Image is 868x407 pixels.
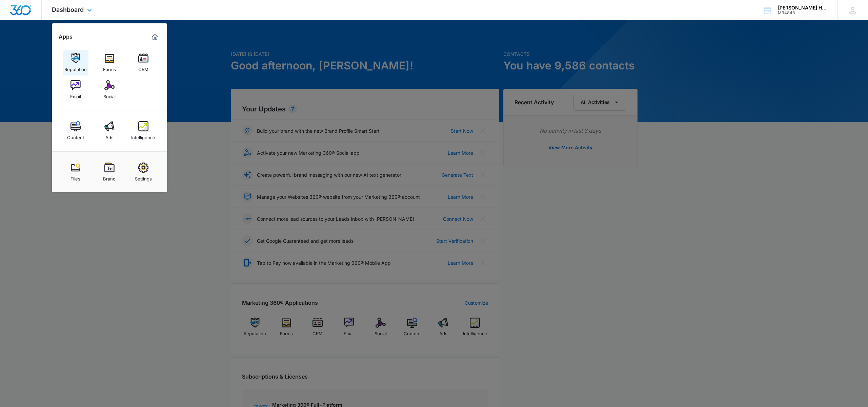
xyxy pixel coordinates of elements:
[70,173,80,181] div: Files
[135,173,152,181] div: Settings
[130,118,156,144] a: Intelligence
[105,131,114,140] div: Ads
[130,50,156,76] a: CRM
[67,131,84,140] div: Content
[97,159,122,185] a: Brand
[778,5,827,10] div: account name
[63,118,88,144] a: Content
[149,31,160,42] a: Marketing 360® Dashboard
[778,10,827,15] div: account id
[103,90,116,99] div: Social
[52,6,84,13] span: Dashboard
[59,34,73,40] h2: Apps
[103,173,116,181] div: Brand
[63,77,88,103] a: Email
[97,50,122,76] a: Forms
[130,159,156,185] a: Settings
[103,63,116,72] div: Forms
[64,63,87,72] div: Reputation
[70,90,81,99] div: Email
[131,131,155,140] div: Intelligence
[63,50,88,76] a: Reputation
[138,63,148,72] div: CRM
[97,118,122,144] a: Ads
[97,77,122,103] a: Social
[63,159,88,185] a: Files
